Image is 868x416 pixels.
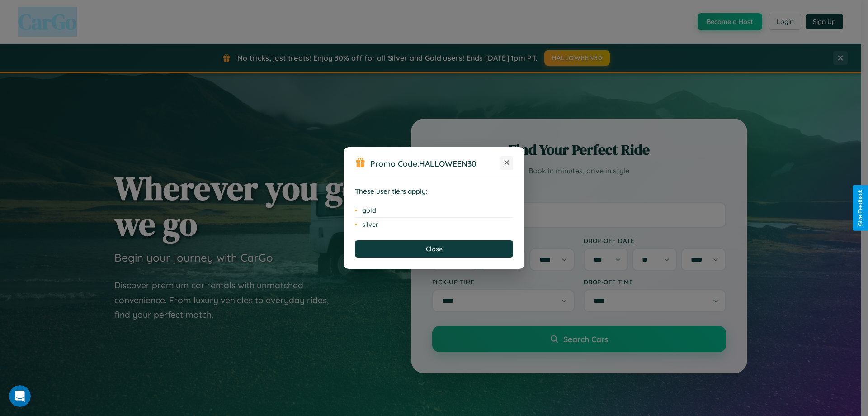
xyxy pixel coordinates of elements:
[355,240,513,258] button: Close
[355,187,428,196] strong: These user tiers apply:
[370,158,500,168] h3: Promo Code:
[355,204,513,218] li: gold
[419,158,476,168] b: HALLOWEEN30
[9,385,31,407] iframe: Intercom live chat
[857,190,863,226] div: Give Feedback
[355,218,513,231] li: silver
